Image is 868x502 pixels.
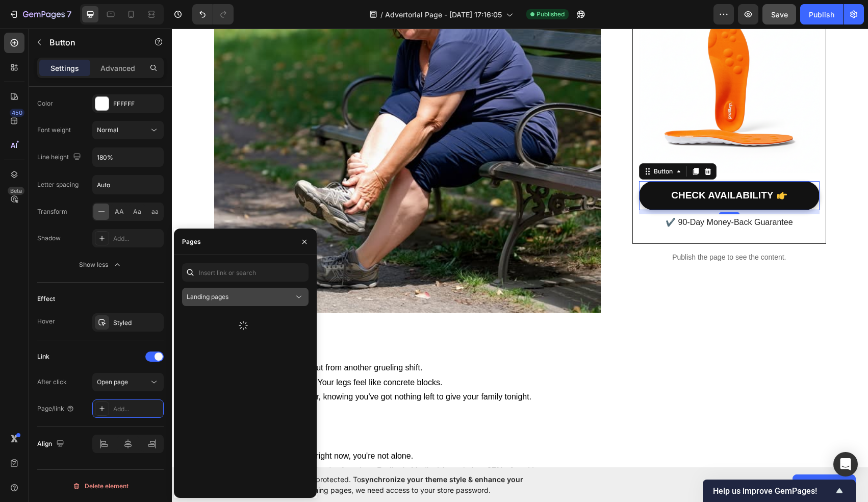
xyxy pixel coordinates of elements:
span: According to a recent study by the American Podiatric Medical Association, 87% of working [DEMOGR... [43,437,417,461]
div: Color [37,99,53,108]
div: Font weight [37,125,71,135]
span: Your feet are SCREAMING. Your legs feel like concrete blocks. [43,349,271,358]
div: Button [480,138,503,147]
div: Letter spacing [37,180,79,189]
input: Auto [93,175,163,194]
button: CHECK AVAILABILITY [467,153,647,182]
div: Page/link [37,404,74,413]
span: Open page [97,378,128,386]
div: FFFFFF [113,99,161,109]
div: Beta [8,187,24,195]
button: Allow access [793,474,856,495]
span: Landing pages [187,293,228,300]
span: Advertorial Page - [DATE] 17:16:05 [385,9,502,20]
div: Open Intercom Messenger [833,452,858,476]
span: Save [771,10,788,19]
p: Advanced [100,63,135,73]
span: Sound familiar? [43,393,100,402]
p: Button [49,36,136,48]
div: Publish [809,9,834,20]
span: synchronize your theme style & enhance your experience [237,475,523,494]
span: Help us improve GemPages! [713,486,833,496]
span: Your page is password protected. To when designing pages, we need access to your store password. [237,474,563,495]
button: Publish [800,4,843,24]
button: Normal [92,121,164,139]
div: Add... [113,234,161,243]
span: AA [115,207,124,216]
div: Pages [182,237,201,246]
p: Publish the page to see the content. [461,223,654,234]
div: Line height [37,150,83,164]
span: Published [537,10,565,19]
input: Auto [93,148,163,166]
p: 7 [67,8,71,20]
button: Open page [92,373,164,391]
span: It's 6 PM. You just clocked out from another grueling shift. [43,335,251,343]
div: After click [37,378,67,387]
div: Undo/Redo [192,4,234,24]
button: Show survey - Help us improve GemPages! [713,485,846,497]
div: Delete element [72,480,129,492]
p: Settings [50,63,79,73]
div: Align [37,437,66,451]
div: Styled [113,318,161,328]
strong: Picture this... [43,303,111,314]
input: Insert link or search [182,263,309,282]
div: Shadow [37,234,61,243]
div: 450 [10,109,24,117]
span: You drag yourself to your car, knowing you've got nothing left to give your family tonight. [43,364,360,372]
span: If you're nodding your head right now, you're not alone. [43,423,242,432]
span: Normal [97,126,118,134]
div: CHECK AVAILABILITY [499,161,601,173]
button: Show less [37,256,164,274]
div: Transform [37,207,67,216]
iframe: Design area [172,29,868,467]
div: Add... [113,405,161,414]
button: Landing pages [182,288,309,306]
div: Effect [37,294,55,304]
button: Delete element [37,478,164,494]
p: ✔️ 90-Day Money-Back Guarantee [468,187,646,202]
span: aa [151,207,159,216]
div: Link [37,352,49,361]
button: Save [762,4,796,24]
span: / [380,9,383,20]
div: Hover [37,317,55,326]
div: Show less [79,260,122,270]
button: 7 [4,4,76,24]
span: Aa [133,207,141,216]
